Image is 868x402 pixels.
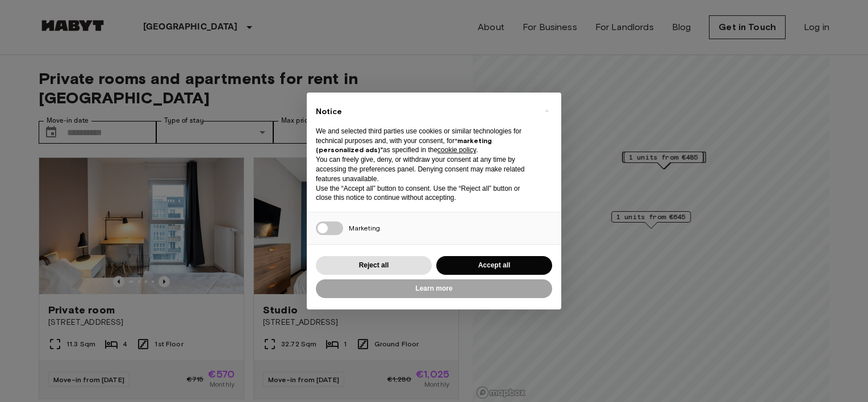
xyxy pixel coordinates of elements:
p: Use the “Accept all” button to consent. Use the “Reject all” button or close this notice to conti... [316,184,534,203]
button: Learn more [316,279,552,298]
a: cookie policy [437,146,476,154]
p: You can freely give, deny, or withdraw your consent at any time by accessing the preferences pane... [316,155,534,183]
h2: Notice [316,106,534,118]
span: × [545,104,549,118]
span: Marketing [349,224,380,232]
strong: “marketing (personalized ads)” [316,136,492,154]
button: Reject all [316,256,432,275]
p: We and selected third parties use cookies or similar technologies for technical purposes and, wit... [316,127,534,155]
button: Accept all [436,256,552,275]
button: Close this notice [537,102,556,120]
